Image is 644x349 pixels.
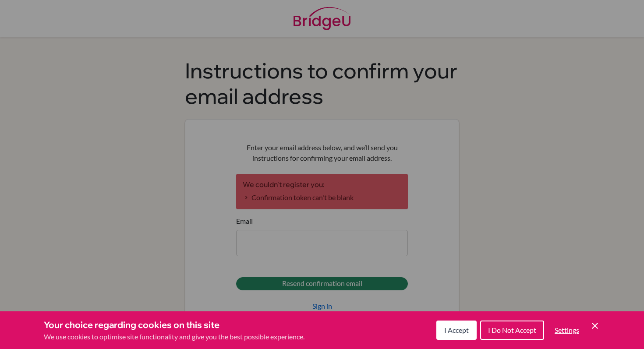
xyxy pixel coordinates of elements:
span: Settings [555,326,579,334]
button: Settings [548,321,586,339]
button: Save and close [590,321,600,331]
span: I Do Not Accept [488,326,536,334]
span: I Accept [444,326,469,334]
button: I Do Not Accept [480,321,544,340]
button: I Accept [436,321,477,340]
p: We use cookies to optimise site functionality and give you the best possible experience. [44,331,304,342]
h3: Your choice regarding cookies on this site [44,318,304,331]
